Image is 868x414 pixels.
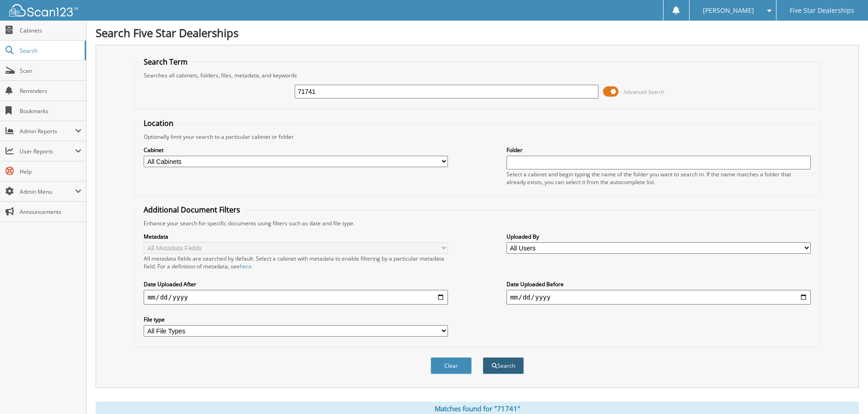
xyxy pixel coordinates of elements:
[139,219,815,227] div: Enhance your search for specific documents using filters such as date and file type.
[507,290,811,305] input: end
[20,107,81,115] span: Bookmarks
[139,133,815,141] div: Optionally limit your search to a particular cabinet or folder
[139,205,245,215] legend: Additional Document Filters
[144,316,448,323] label: File type
[9,4,78,16] img: scan123-logo-white.svg
[20,147,75,155] span: User Reports
[144,233,448,240] label: Metadata
[507,170,811,186] div: Select a cabinet and begin typing the name of the folder you want to search in. If the name match...
[20,208,81,216] span: Announcements
[139,71,815,79] div: Searches all cabinets, folders, files, metadata, and keywords
[507,233,811,240] label: Uploaded By
[431,357,472,374] button: Clear
[96,25,859,40] h1: Search Five Star Dealerships
[144,290,448,305] input: start
[144,255,448,270] div: All metadata fields are searched by default. Select a cabinet with metadata to enable filtering b...
[20,188,75,196] span: Admin Menu
[139,118,178,128] legend: Location
[20,47,80,54] span: Search
[20,87,81,95] span: Reminders
[20,168,81,175] span: Help
[507,146,811,154] label: Folder
[144,146,448,154] label: Cabinet
[822,370,868,414] iframe: Chat Widget
[139,57,192,67] legend: Search Term
[507,280,811,288] label: Date Uploaded Before
[144,280,448,288] label: Date Uploaded After
[20,27,81,34] span: Cabinets
[483,357,524,374] button: Search
[20,127,75,135] span: Admin Reports
[240,262,252,270] a: here
[624,88,664,95] span: Advanced Search
[790,8,854,13] span: Five Star Dealerships
[703,8,754,13] span: [PERSON_NAME]
[20,67,81,75] span: Scan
